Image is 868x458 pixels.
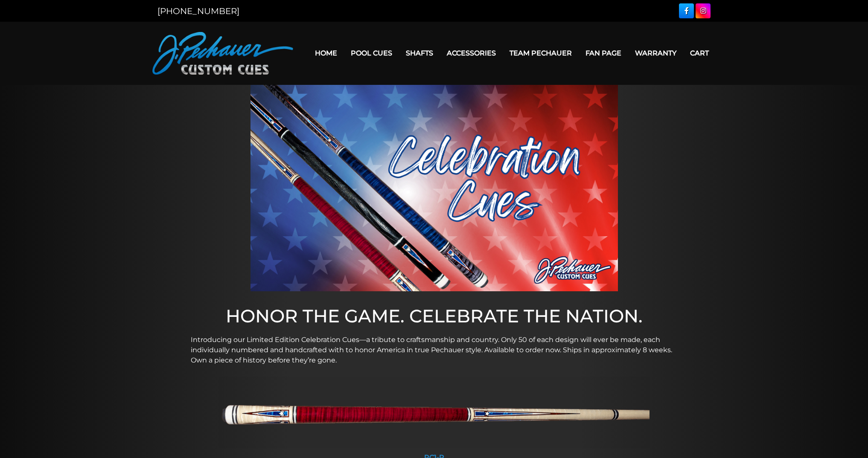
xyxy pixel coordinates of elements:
[628,42,683,64] a: Warranty
[579,42,628,64] a: Fan Page
[218,377,650,448] img: PC1-R
[440,42,503,64] a: Accessories
[503,42,579,64] a: Team Pechauer
[157,6,239,16] a: [PHONE_NUMBER]
[683,42,716,64] a: Cart
[399,42,440,64] a: Shafts
[308,42,344,64] a: Home
[152,32,293,75] img: Pechauer Custom Cues
[191,335,677,365] p: Introducing our Limited Edition Celebration Cues—a tribute to craftsmanship and country. Only 50 ...
[344,42,399,64] a: Pool Cues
